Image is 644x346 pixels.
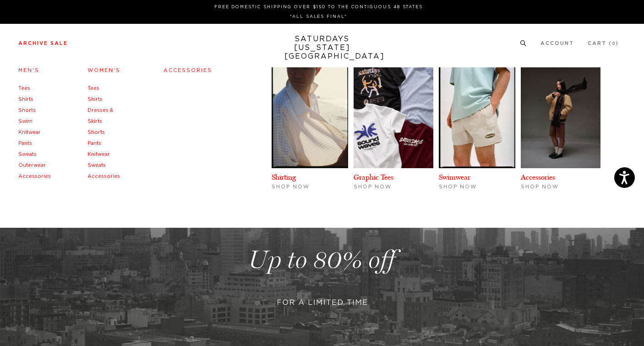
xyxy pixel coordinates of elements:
[272,173,296,181] a: Shirting
[87,86,99,91] a: Tees
[18,119,33,124] a: Swim
[164,68,212,73] a: Accessories
[22,13,615,20] p: *ALL SALES FINAL*
[18,130,41,135] a: Knitwear
[18,68,39,73] a: Men's
[18,141,32,146] a: Pants
[18,108,36,113] a: Shorts
[87,163,106,168] a: Sweats
[588,41,619,46] a: Cart (0)
[18,174,51,179] a: Accessories
[87,97,103,102] a: Shirts
[612,42,616,46] small: 0
[87,174,120,179] a: Accessories
[87,130,105,135] a: Shorts
[18,86,30,91] a: Tees
[22,4,615,11] p: FREE DOMESTIC SHIPPING OVER $150 TO THE CONTIGUOUS 48 STATES
[18,41,68,46] a: Archive Sale
[87,152,110,157] a: Knitwear
[521,173,555,181] a: Accessories
[87,108,113,124] a: Dresses & Skirts
[354,173,393,181] a: Graphic Tees
[18,97,33,102] a: Shirts
[87,141,101,146] a: Pants
[18,152,37,157] a: Sweats
[284,35,360,61] a: SATURDAYS[US_STATE][GEOGRAPHIC_DATA]
[439,173,470,181] a: Swimwear
[540,41,574,46] a: Account
[87,68,120,73] a: Women's
[18,163,46,168] a: Outerwear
